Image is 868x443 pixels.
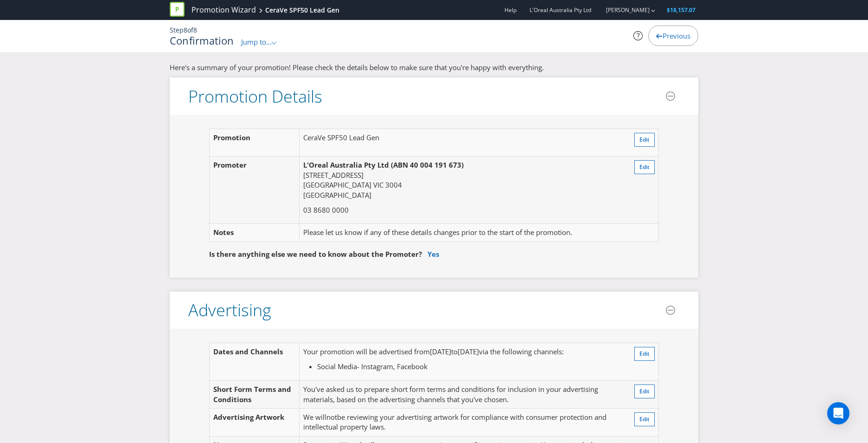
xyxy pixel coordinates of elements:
[299,224,619,241] td: Please let us know if any of these details changes prior to the start of the promotion.
[639,350,650,358] span: Edit
[303,412,606,431] span: be reviewing your advertising artwork for compliance with consumer protection and intellectual pr...
[303,190,371,200] span: [GEOGRAPHIC_DATA]
[430,347,451,356] span: [DATE]
[187,26,193,34] span: of
[479,347,564,356] span: via the following channels:
[210,129,300,156] td: Promotion
[451,347,458,356] span: to
[667,6,696,14] span: $18,157.07
[210,224,300,241] td: Notes
[188,87,322,106] h3: Promotion Details
[597,6,650,14] a: [PERSON_NAME]
[170,35,234,46] h1: Confirmation
[634,160,655,174] button: Edit
[241,37,272,46] span: Jump to...
[265,6,339,15] div: CeraVe SPF50 Lead Gen
[303,412,326,422] span: We will
[303,205,616,215] p: 03 8680 0000
[303,384,598,404] span: You've asked us to prepare short form terms and conditions for inclusion in your advertising mate...
[209,249,422,259] span: Is there anything else we need to know about the Promoter?
[210,408,300,436] td: Advertising Artwork
[210,343,300,381] td: Dates and Channels
[458,347,479,356] span: [DATE]
[639,136,650,143] span: Edit
[191,5,256,15] a: Promotion Wizard
[184,26,187,34] span: 8
[530,6,591,14] span: L'Oreal Australia Pty Ltd
[391,160,464,169] span: (ABN 40 004 191 673)
[170,63,698,72] p: Here's a summary of your promotion! Please check the details below to make sure that you're happy...
[634,133,655,147] button: Edit
[188,301,271,319] h3: Advertising
[303,170,364,180] span: [STREET_ADDRESS]
[634,412,655,426] button: Edit
[639,415,650,423] span: Edit
[303,347,430,356] span: Your promotion will be advertised from
[303,160,389,169] span: L'Oreal Australia Pty Ltd
[663,31,690,40] span: Previous
[428,249,439,259] a: Yes
[326,412,337,422] span: not
[317,362,357,371] span: Social Media
[634,347,655,361] button: Edit
[827,402,849,424] div: Open Intercom Messenger
[504,6,517,14] a: Help
[373,180,383,189] span: VIC
[303,180,371,189] span: [GEOGRAPHIC_DATA]
[634,384,655,398] button: Edit
[639,387,650,395] span: Edit
[639,163,650,171] span: Edit
[170,26,184,34] span: Step
[213,160,247,169] span: Promoter
[299,129,619,156] td: CeraVe SPF50 Lead Gen
[210,381,300,409] td: Short Form Terms and Conditions
[385,180,402,189] span: 3004
[193,26,197,34] span: 8
[357,362,428,371] span: - Instagram, Facebook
